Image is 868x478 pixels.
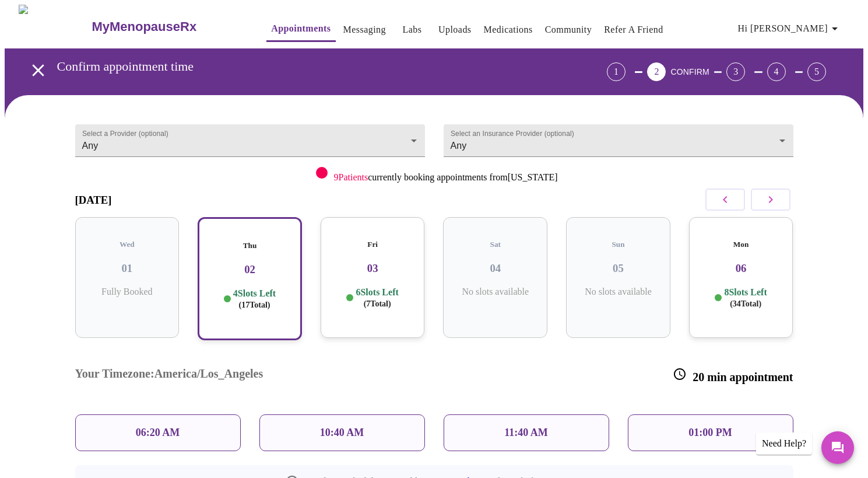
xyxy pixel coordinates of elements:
button: Appointments [266,17,335,42]
p: 10:40 AM [320,427,364,439]
p: 8 Slots Left [724,287,767,309]
div: 3 [726,62,745,81]
a: Community [545,22,592,38]
button: Refer a Friend [599,18,668,41]
h3: 20 min appointment [673,367,793,384]
h3: MyMenopauseRx [92,19,196,34]
button: Uploads [434,18,476,41]
span: ( 34 Total) [730,299,761,308]
a: Messaging [343,22,386,38]
h3: 05 [575,262,661,275]
h5: Wed [85,240,170,249]
a: Medications [484,22,533,38]
div: 1 [607,62,625,81]
div: 5 [807,62,826,81]
span: 9 Patients [333,172,368,182]
a: Labs [403,22,422,38]
img: MyMenopauseRx Logo [19,5,90,48]
h5: Mon [698,240,784,249]
p: 6 Slots Left [356,287,398,309]
button: Messaging [339,18,391,41]
h3: 03 [330,262,416,275]
span: ( 17 Total) [239,301,270,309]
h3: Confirm appointment time [57,59,542,74]
span: CONFIRM [670,67,709,76]
button: Medications [479,18,537,41]
div: 2 [647,62,666,81]
p: No slots available [575,287,661,297]
p: Fully Booked [85,287,170,297]
h3: Your Timezone: America/Los_Angeles [75,367,263,384]
a: MyMenopauseRx [90,6,243,47]
h5: Sat [452,240,538,249]
h3: 04 [452,262,538,275]
p: 4 Slots Left [233,288,276,310]
p: No slots available [452,287,538,297]
h3: 06 [698,262,784,275]
h3: [DATE] [75,194,112,207]
h3: 02 [208,263,291,276]
button: open drawer [21,53,55,88]
span: Hi [PERSON_NAME] [738,20,842,37]
div: Any [444,124,793,157]
h5: Fri [330,240,416,249]
p: 01:00 PM [688,427,732,439]
div: Any [75,124,425,157]
div: 4 [767,62,786,81]
h5: Sun [575,240,661,249]
a: Refer a Friend [604,22,663,38]
h3: 01 [85,262,170,275]
button: Messages [821,431,854,464]
h5: Thu [208,241,291,250]
span: ( 7 Total) [364,299,391,308]
button: Community [540,18,597,41]
p: currently booking appointments from [US_STATE] [333,172,557,183]
button: Hi [PERSON_NAME] [733,17,846,40]
button: Labs [393,18,431,41]
a: Uploads [438,22,472,38]
a: Appointments [271,20,331,37]
p: 11:40 AM [504,427,548,439]
div: Need Help? [756,432,812,455]
p: 06:20 AM [136,427,180,439]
